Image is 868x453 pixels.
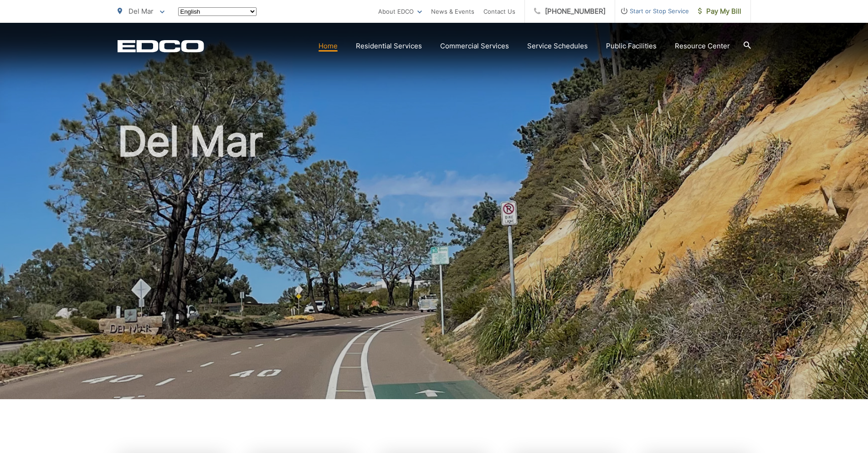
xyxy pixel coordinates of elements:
[483,6,515,17] a: Contact Us
[440,41,509,52] a: Commercial Services
[118,119,751,407] h1: Del Mar
[118,40,204,52] a: EDCD logo. Return to the homepage.
[698,6,741,17] span: Pay My Bill
[128,7,154,16] span: Del Mar
[431,6,474,17] a: News & Events
[318,41,338,52] a: Home
[675,41,730,52] a: Resource Center
[606,41,657,52] a: Public Facilities
[527,41,588,52] a: Service Schedules
[178,7,257,16] select: Select a language
[356,41,422,52] a: Residential Services
[378,6,422,17] a: About EDCO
